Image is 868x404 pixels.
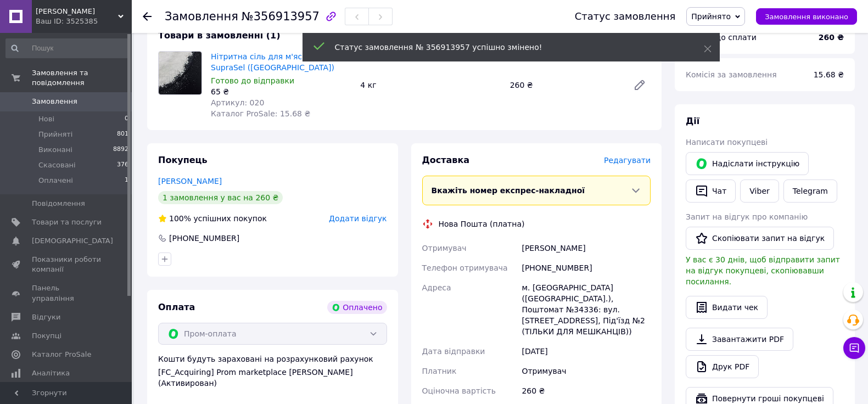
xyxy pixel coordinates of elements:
span: Артикул: 020 [211,98,264,107]
div: [PHONE_NUMBER] [168,233,240,244]
div: Нова Пошта (платна) [436,218,528,229]
span: Прийнято [691,12,731,21]
span: Платник [422,367,457,375]
span: 100% [169,214,191,223]
span: Адреса [422,283,451,292]
span: Отримувач [422,244,467,252]
span: Каталог ProSale: 15.68 ₴ [211,109,310,118]
span: Аналітика [32,368,70,378]
div: успішних покупок [158,213,267,224]
span: №356913957 [242,10,320,23]
div: 260 ₴ [519,381,653,401]
span: Оціночна вартість [422,386,496,395]
div: [DATE] [519,341,653,361]
span: Показники роботи компанії [32,255,102,274]
span: Панель управління [32,283,102,303]
span: Готово до відправки [211,76,294,85]
span: 376 [117,160,128,170]
div: [FC_Acquiring] Prom marketplace [PERSON_NAME] (Активирован) [158,367,387,389]
span: Комісія за замовлення [686,70,777,79]
a: Нітритна сіль для м'яса та ковбас SupraSel ([GEOGRAPHIC_DATA]) [211,52,349,72]
span: Оплата [158,302,195,312]
span: Доставка [422,155,470,165]
button: Замовлення виконано [756,8,857,25]
span: Телефон отримувача [422,263,508,272]
span: Редагувати [604,156,651,165]
span: Прийняті [38,130,72,139]
span: Додати відгук [329,214,387,223]
button: Видати чек [686,296,768,319]
span: Дата відправки [422,347,485,356]
span: Написати покупцеві [686,138,768,147]
span: 0 [125,114,128,124]
div: Отримувач [519,361,653,381]
div: Статус замовлення [575,11,676,22]
span: Всього до сплати [686,33,757,42]
span: Замовлення [32,97,77,106]
span: Відгуки [32,312,60,322]
span: Виконані [38,145,72,155]
button: Чат [686,179,736,203]
span: У вас є 30 днів, щоб відправити запит на відгук покупцеві, скопіювавши посилання. [686,255,840,286]
div: м. [GEOGRAPHIC_DATA] ([GEOGRAPHIC_DATA].), Поштомат №34336: вул. [STREET_ADDRESS], Під'їзд №2 (ТІ... [519,278,653,341]
span: Оплачені [38,176,73,186]
span: Запит на відгук про компанію [686,212,808,221]
div: 260 ₴ [506,77,624,93]
span: Вкажіть номер експрес-накладної [432,186,585,195]
span: Нові [38,114,54,124]
span: 801 [117,130,128,139]
span: Дії [686,116,699,126]
span: Аромат Дерева [36,7,118,16]
a: Завантажити PDF [686,328,793,351]
span: 1 [125,176,128,186]
span: Повідомлення [32,199,85,209]
a: Viber [740,179,779,203]
div: [PHONE_NUMBER] [519,258,653,278]
span: Замовлення та повідомлення [32,68,132,88]
span: Товари в замовленні (1) [158,30,281,41]
div: Ваш ID: 3525385 [36,16,132,26]
span: [DEMOGRAPHIC_DATA] [32,236,113,246]
span: Покупці [32,331,61,341]
div: Кошти будуть зараховані на розрахунковий рахунок [158,353,387,389]
img: Нітритна сіль для м'яса та ковбас SupraSel (Данія) [159,52,201,94]
div: Оплачено [327,301,387,314]
a: Telegram [783,179,837,203]
a: Друк PDF [686,355,759,378]
div: 4 кг [356,77,505,93]
span: Скасовані [38,160,76,170]
span: Замовлення [165,10,238,23]
span: Каталог ProSale [32,350,91,360]
div: 1 замовлення у вас на 260 ₴ [158,191,283,204]
span: Покупець [158,155,208,165]
input: Пошук [5,38,130,58]
a: [PERSON_NAME] [158,177,222,186]
div: Статус замовлення № 356913957 успішно змінено! [335,42,676,53]
span: 15.68 ₴ [814,70,844,79]
button: Скопіювати запит на відгук [686,227,834,250]
a: Редагувати [629,74,651,96]
div: 65 ₴ [211,86,351,97]
button: Надіслати інструкцію [686,152,809,175]
span: Замовлення виконано [765,13,848,21]
span: 8892 [113,145,128,155]
span: Товари та послуги [32,217,102,227]
div: Повернутися назад [143,11,152,22]
b: 260 ₴ [819,33,844,42]
div: [PERSON_NAME] [519,238,653,258]
button: Чат з покупцем [843,337,865,359]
